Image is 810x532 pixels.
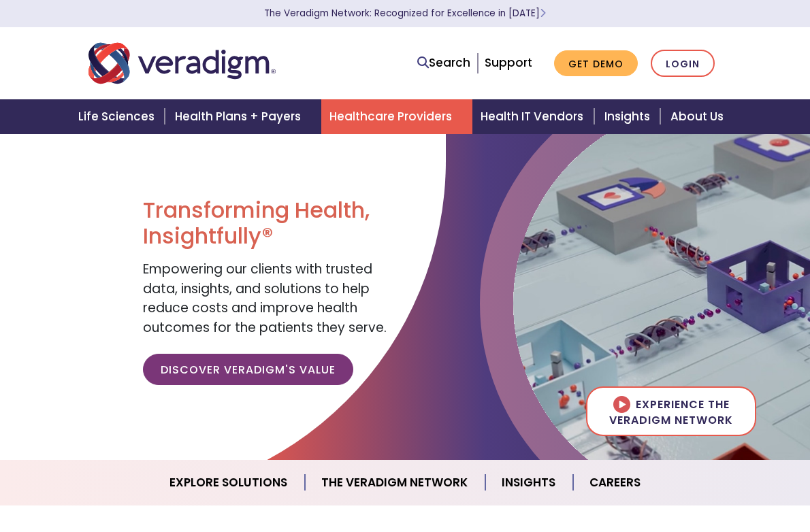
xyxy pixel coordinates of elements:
a: Get Demo [554,50,638,77]
a: Explore Solutions [153,465,305,500]
a: Careers [573,465,657,500]
a: Support [485,54,532,71]
a: Healthcare Providers [321,99,472,134]
img: Veradigm logo [88,41,276,86]
a: Insights [485,465,573,500]
a: Health Plans + Payers [167,99,321,134]
a: Life Sciences [70,99,167,134]
a: The Veradigm Network [305,465,485,500]
span: Learn More [540,7,546,20]
a: About Us [662,99,740,134]
a: Discover Veradigm's Value [143,354,353,385]
a: Health IT Vendors [472,99,596,134]
span: Empowering our clients with trusted data, insights, and solutions to help reduce costs and improv... [143,260,387,337]
h1: Transforming Health, Insightfully® [143,197,395,250]
a: Login [651,50,715,78]
a: The Veradigm Network: Recognized for Excellence in [DATE]Learn More [264,7,546,20]
a: Insights [596,99,662,134]
a: Search [417,54,470,72]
